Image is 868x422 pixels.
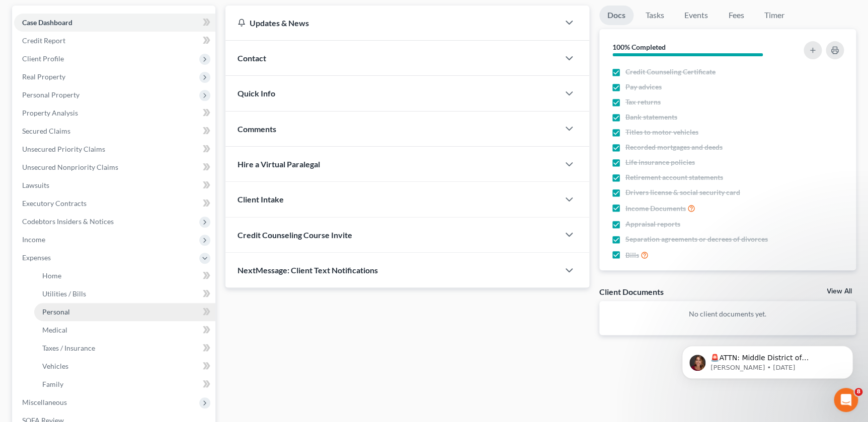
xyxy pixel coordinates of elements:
[22,145,105,153] span: Unsecured Priority Claims
[238,88,275,98] span: Quick Info
[607,309,848,319] p: No client documents yet.
[625,112,677,122] span: Bank statements
[625,142,723,152] span: Recorded mortgages and deeds
[22,109,78,117] span: Property Analysis
[42,344,95,352] span: Taxes / Insurance
[238,159,320,169] span: Hire a Virtual Paralegal
[238,124,276,134] span: Comments
[14,32,215,50] a: Credit Report
[625,157,695,167] span: Life insurance policies
[22,72,65,81] span: Real Property
[34,321,215,339] a: Medical
[625,187,740,197] span: Drivers license & social security card
[14,158,215,176] a: Unsecured Nonpriority Claims
[238,18,546,28] div: Updates & News
[625,250,639,260] span: Bills
[638,6,672,25] a: Tasks
[42,271,61,280] span: Home
[22,181,49,189] span: Lawsuits
[22,127,70,135] span: Secured Claims
[14,176,215,194] a: Lawsuits
[22,18,72,27] span: Case Dashboard
[22,235,45,244] span: Income
[22,163,118,171] span: Unsecured Nonpriority Claims
[625,127,698,137] span: Titles to motor vehicles
[14,14,215,32] a: Case Dashboard
[625,219,680,229] span: Appraisal reports
[625,82,662,92] span: Pay advices
[42,362,68,370] span: Vehicles
[42,380,63,388] span: Family
[676,6,716,25] a: Events
[756,6,793,25] a: Timer
[625,67,716,77] span: Credit Counseling Certificate
[34,339,215,357] a: Taxes / Insurance
[238,230,352,240] span: Credit Counseling Course Invite
[834,388,858,412] iframe: Intercom live chat
[14,122,215,140] a: Secured Claims
[854,388,862,396] span: 8
[42,326,67,334] span: Medical
[625,172,723,182] span: Retirement account statements
[238,53,266,63] span: Contact
[42,289,86,298] span: Utilities / Bills
[599,286,664,297] div: Client Documents
[238,265,378,275] span: NextMessage: Client Text Notifications
[612,43,666,51] strong: 100% Completed
[238,194,284,204] span: Client Intake
[34,285,215,303] a: Utilities / Bills
[34,357,215,375] a: Vehicles
[625,97,661,107] span: Tax returns
[22,54,64,63] span: Client Profile
[827,288,852,295] a: View All
[34,375,215,393] a: Family
[42,307,70,316] span: Personal
[14,104,215,122] a: Property Analysis
[625,203,686,214] span: Income Documents
[22,36,65,45] span: Credit Report
[22,90,80,99] span: Personal Property
[22,199,87,207] span: Executory Contracts
[22,217,114,226] span: Codebtors Insiders & Notices
[34,267,215,285] a: Home
[720,6,752,25] a: Fees
[22,253,51,262] span: Expenses
[667,325,868,395] iframe: Intercom notifications message
[625,234,768,244] span: Separation agreements or decrees of divorces
[14,194,215,213] a: Executory Contracts
[22,398,67,406] span: Miscellaneous
[34,303,215,321] a: Personal
[14,140,215,158] a: Unsecured Priority Claims
[599,6,634,25] a: Docs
